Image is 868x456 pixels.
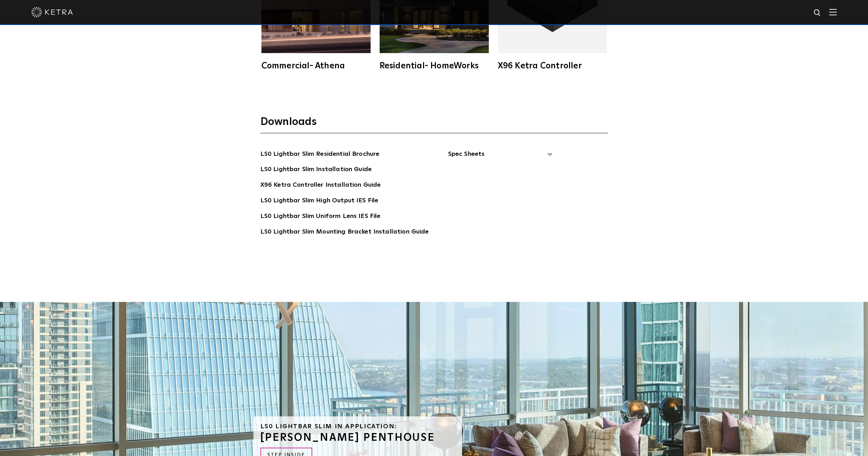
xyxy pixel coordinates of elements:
img: Hamburger%20Nav.svg [829,9,837,15]
a: LS0 Lightbar Slim Installation Guide [260,164,372,176]
span: Spec Sheets [448,149,552,164]
a: X96 Ketra Controller Installation Guide [260,180,381,191]
a: LS0 Lightbar Slim High Output IES File [260,196,379,207]
h6: LS0 Lightbar Slim in Application: [260,423,455,430]
h3: Downloads [260,115,608,133]
img: search icon [813,9,822,17]
a: LS0 Lightbar Slim Uniform Lens IES File [260,211,381,222]
a: LS0 Lightbar Slim Residential Brochure [260,149,380,160]
img: ketra-logo-2019-white [31,7,73,17]
a: LS0 Lightbar Slim Mounting Bracket Installation Guide [260,227,429,238]
div: X96 Ketra Controller [498,62,607,70]
h3: [PERSON_NAME] PENTHOUSE [260,432,455,443]
div: Commercial- Athena [261,62,371,70]
div: Residential- HomeWorks [380,62,489,70]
